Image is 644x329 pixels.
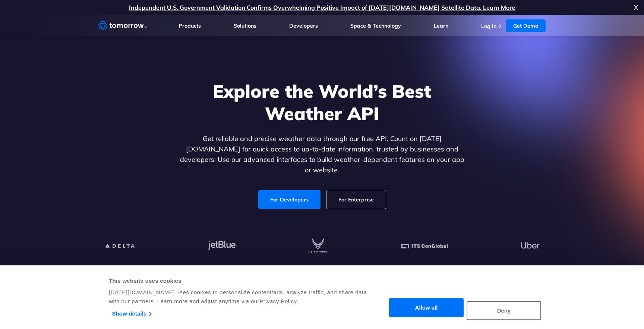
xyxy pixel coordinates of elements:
a: Show details [112,308,151,319]
div: [DATE][DOMAIN_NAME] uses cookies to personalize content/ads, analyze traffic, and share data with... [109,288,368,306]
a: Log In [481,23,496,29]
a: Products [179,22,201,29]
a: For Enterprise [326,190,386,209]
a: Independent U.S. Government Validation Confirms Overwhelming Positive Impact of [DATE][DOMAIN_NAM... [129,4,515,11]
a: For Developers [258,190,321,209]
button: Deny [467,301,541,320]
a: Privacy Policy [259,298,297,304]
a: Solutions [234,22,256,29]
div: This website uses cookies [109,276,368,285]
a: Get Demo [506,19,546,32]
a: Learn [434,22,448,29]
p: Get reliable and precise weather data through our free API. Count on [DATE][DOMAIN_NAME] for quic... [178,134,466,175]
button: Allow all [389,298,464,317]
a: Developers [289,22,318,29]
a: Space & Technology [350,22,401,29]
h1: Explore the World’s Best Weather API [178,80,466,125]
a: Home link [98,20,147,31]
